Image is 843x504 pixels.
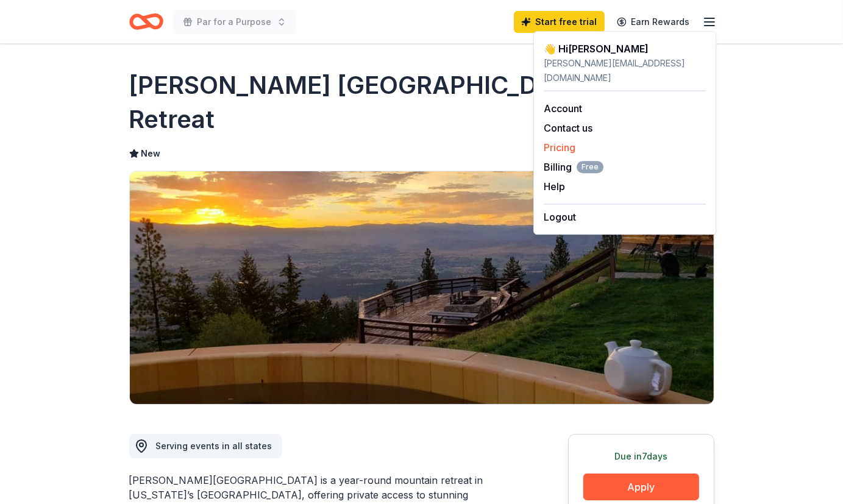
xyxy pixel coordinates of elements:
button: Apply [583,474,699,500]
button: BillingFree [544,160,603,174]
div: 👋 Hi [PERSON_NAME] [544,41,706,56]
span: Billing [544,160,603,174]
a: Account [544,102,582,115]
button: Help [544,179,565,194]
span: Free [577,161,603,173]
button: Par for a Purpose [173,10,296,34]
button: Logout [544,210,576,224]
a: Earn Rewards [610,11,697,33]
button: Contact us [544,121,592,135]
h1: [PERSON_NAME] [GEOGRAPHIC_DATA] and Retreat [129,68,714,137]
a: Pricing [544,141,575,154]
a: Home [129,7,163,36]
span: Par for a Purpose [197,15,272,29]
span: New [141,146,161,161]
span: Serving events in all states [156,441,272,451]
img: Image for Downing Mountain Lodge and Retreat [130,171,714,404]
div: Due in 7 days [583,449,699,464]
div: [PERSON_NAME][EMAIL_ADDRESS][DOMAIN_NAME] [544,56,706,85]
a: Start free trial [514,11,605,33]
